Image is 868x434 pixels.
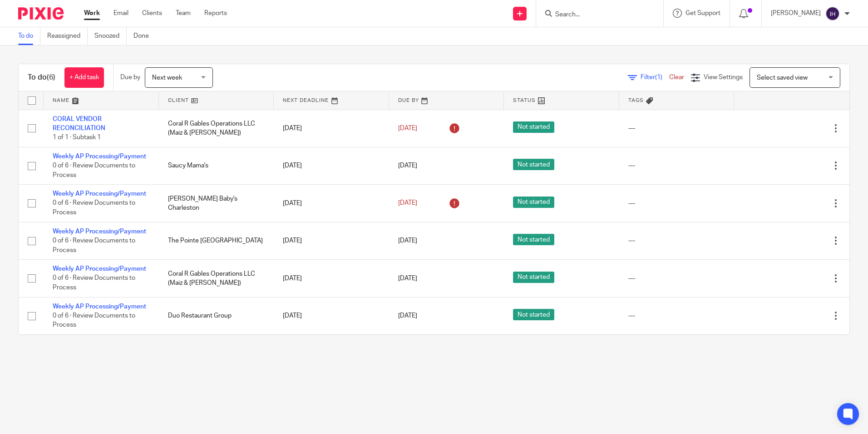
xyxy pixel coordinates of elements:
[554,11,636,19] input: Search
[398,200,417,207] span: [DATE]
[53,313,135,328] span: 0 of 6 · Review Documents to Process
[628,274,725,283] div: ---
[398,237,417,244] span: [DATE]
[53,275,135,291] span: 0 of 6 · Review Documents to Process
[204,9,227,18] a: Reports
[274,185,389,222] td: [DATE]
[53,162,135,178] span: 0 of 6 · Review Documents to Process
[176,9,191,18] a: Team
[398,162,417,169] span: [DATE]
[142,9,162,18] a: Clients
[53,153,146,160] a: Weekly AP Processing/Payment
[159,185,274,222] td: [PERSON_NAME] Baby's Charleston
[274,222,389,259] td: [DATE]
[628,124,725,133] div: ---
[513,159,554,170] span: Not started
[641,74,669,81] span: Filter
[94,27,127,45] a: Snoozed
[18,27,40,45] a: To do
[274,110,389,147] td: [DATE]
[159,222,274,259] td: The Pointe [GEOGRAPHIC_DATA]
[28,73,55,82] h1: To do
[84,9,100,18] a: Work
[18,7,64,20] img: Pixie
[53,237,135,253] span: 0 of 6 · Review Documents to Process
[513,121,554,133] span: Not started
[47,74,55,81] span: (6)
[159,147,274,184] td: Saucy Mama's
[628,311,725,320] div: ---
[825,6,840,21] img: svg%3E
[64,67,104,88] a: + Add task
[513,309,554,320] span: Not started
[159,260,274,297] td: Coral R Gables Operations LLC (Maiz & [PERSON_NAME])
[274,297,389,334] td: [DATE]
[53,191,146,197] a: Weekly AP Processing/Payment
[398,313,417,319] span: [DATE]
[669,74,684,81] a: Clear
[113,9,128,18] a: Email
[655,74,662,81] span: (1)
[274,147,389,184] td: [DATE]
[53,266,146,272] a: Weekly AP Processing/Payment
[133,27,156,45] a: Done
[398,275,417,282] span: [DATE]
[771,9,821,18] p: [PERSON_NAME]
[159,110,274,147] td: Coral R Gables Operations LLC (Maiz & [PERSON_NAME])
[757,75,808,81] span: Select saved view
[513,234,554,245] span: Not started
[274,260,389,297] td: [DATE]
[398,125,417,131] span: [DATE]
[53,228,146,235] a: Weekly AP Processing/Payment
[120,73,140,82] p: Due by
[53,200,135,216] span: 0 of 6 · Review Documents to Process
[53,116,105,131] a: CORAL VENDOR RECONCILIATION
[704,74,743,81] span: View Settings
[628,161,725,170] div: ---
[53,134,101,141] span: 1 of 1 · Subtask 1
[513,197,554,208] span: Not started
[53,303,146,310] a: Weekly AP Processing/Payment
[628,199,725,208] div: ---
[628,236,725,245] div: ---
[513,272,554,283] span: Not started
[686,10,720,16] span: Get Support
[159,297,274,334] td: Duo Restaurant Group
[47,27,88,45] a: Reassigned
[152,75,182,81] span: Next week
[628,98,644,103] span: Tags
